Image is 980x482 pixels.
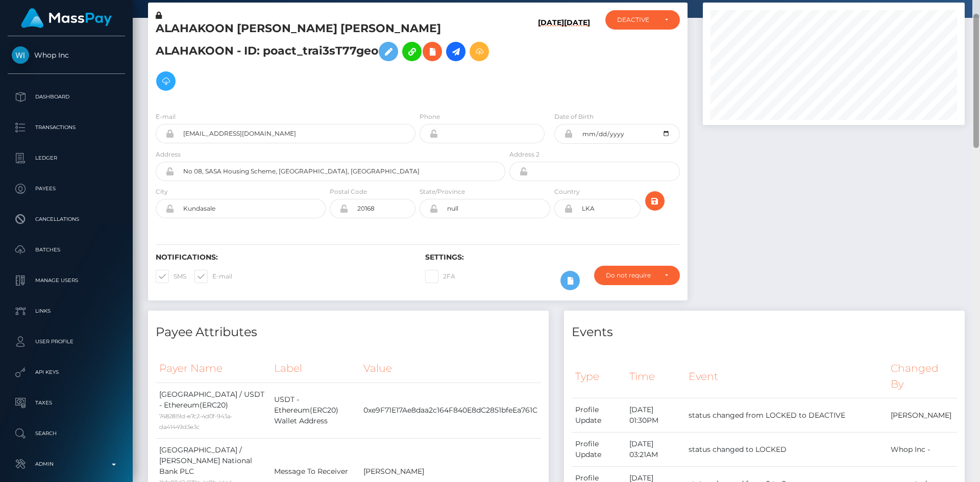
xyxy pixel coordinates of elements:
[8,360,125,385] a: API Keys
[12,365,121,380] p: API Keys
[8,145,125,171] a: Ledger
[572,354,626,398] th: Type
[685,433,887,467] td: status changed to LOCKED
[605,10,680,30] button: DEACTIVE
[538,18,564,99] h6: [DATE]
[156,383,271,438] td: [GEOGRAPHIC_DATA] / USDT - Ethereum(ERC20)
[564,18,590,99] h6: [DATE]
[156,270,186,283] label: SMS
[156,150,181,159] label: Address
[425,253,679,262] h6: Settings:
[360,383,541,438] td: 0xe9F71E17Ae8daa2c164F840E8dC2851bfeEa761C
[12,242,121,258] p: Batches
[887,433,957,467] td: Whop Inc -
[12,395,121,411] p: Taxes
[156,253,410,262] h6: Notifications:
[572,398,626,433] td: Profile Update
[12,456,121,472] p: Admin
[12,150,121,166] p: Ledger
[12,212,121,227] p: Cancellations
[685,398,887,433] td: status changed from LOCKED to DEACTIVE
[446,42,465,61] a: Initiate Payout
[572,323,957,341] h4: Events
[159,413,232,430] small: 7482819d-e7c2-4d0f-943a-da41449d3e3c
[271,383,360,438] td: USDT - Ethereum(ERC20) Wallet Address
[8,421,125,446] a: Search
[8,207,125,232] a: Cancellations
[330,187,367,196] label: Postal Code
[8,268,125,293] a: Manage Users
[12,46,29,64] img: Whop Inc
[509,150,540,159] label: Address 2
[8,329,125,354] a: User Profile
[360,354,541,383] th: Value
[8,176,125,201] a: Payees
[12,89,121,105] p: Dashboard
[156,323,541,341] h4: Payee Attributes
[626,433,684,467] td: [DATE] 03:21AM
[8,50,125,60] span: Whop Inc
[12,426,121,441] p: Search
[271,354,360,383] th: Label
[8,237,125,263] a: Batches
[425,270,455,283] label: 2FA
[12,273,121,288] p: Manage Users
[685,354,887,398] th: Event
[8,115,125,140] a: Transactions
[617,16,656,24] div: DEACTIVE
[156,354,271,383] th: Payer Name
[12,181,121,196] p: Payees
[12,120,121,135] p: Transactions
[8,84,125,110] a: Dashboard
[194,270,232,283] label: E-mail
[8,451,125,477] a: Admin
[626,398,684,433] td: [DATE] 01:30PM
[21,8,112,28] img: MassPay Logo
[572,433,626,467] td: Profile Update
[887,354,957,398] th: Changed By
[554,187,580,196] label: Country
[626,354,684,398] th: Time
[12,303,121,319] p: Links
[8,298,125,324] a: Links
[156,187,168,196] label: City
[887,398,957,433] td: [PERSON_NAME]
[554,112,594,121] label: Date of Birth
[420,112,440,121] label: Phone
[156,21,500,96] h5: ALAHAKOON [PERSON_NAME] [PERSON_NAME] ALAHAKOON - ID: poact_trai3sT77geo
[420,187,465,196] label: State/Province
[12,334,121,349] p: User Profile
[8,390,125,416] a: Taxes
[606,271,656,280] div: Do not require
[594,266,680,285] button: Do not require
[156,112,176,121] label: E-mail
